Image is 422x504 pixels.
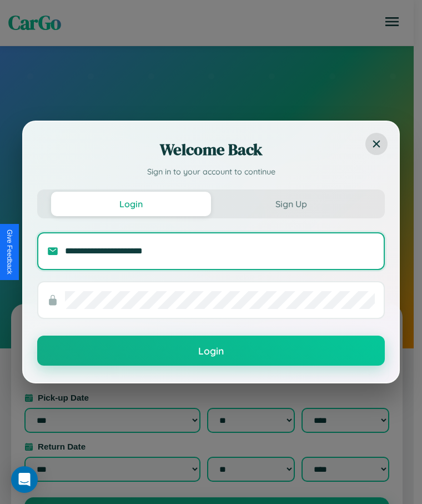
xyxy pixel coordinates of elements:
div: Give Feedback [6,229,13,275]
button: Login [51,192,211,216]
p: Sign in to your account to continue [37,166,385,178]
h2: Welcome Back [37,138,385,161]
button: Login [37,336,385,366]
div: Open Intercom Messenger [11,466,38,493]
button: Sign Up [211,192,371,216]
